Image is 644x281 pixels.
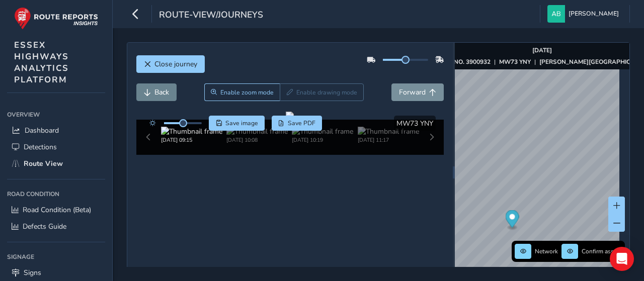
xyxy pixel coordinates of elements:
[532,46,552,54] strong: [DATE]
[226,127,288,136] img: Thumbnail frame
[7,139,105,155] a: Detections
[399,87,426,97] span: Forward
[499,58,531,66] strong: MW73 YNY
[396,119,433,128] span: MW73 YNY
[535,247,558,255] span: Network
[433,58,491,66] strong: ASSET NO. 3900932
[24,268,41,277] span: Signs
[7,218,105,235] a: Defects Guide
[161,127,222,136] img: Thumbnail frame
[7,264,105,281] a: Signs
[610,247,634,271] div: Open Intercom Messenger
[154,59,197,69] span: Close journey
[582,247,622,255] span: Confirm assets
[569,5,619,23] span: [PERSON_NAME]
[220,88,274,97] span: Enable zoom mode
[24,142,57,152] span: Detections
[159,9,263,23] span: route-view/journeys
[209,116,265,131] button: Save
[24,159,63,168] span: Route View
[136,83,177,101] button: Back
[154,87,169,97] span: Back
[204,83,280,101] button: Zoom
[391,83,444,101] button: Forward
[358,127,419,136] img: Thumbnail frame
[7,107,105,122] div: Overview
[14,39,69,85] span: ESSEX HIGHWAYS ANALYTICS PLATFORM
[161,136,222,144] div: [DATE] 09:15
[505,210,519,231] div: Map marker
[547,5,622,23] button: [PERSON_NAME]
[14,7,98,30] img: rr logo
[292,127,353,136] img: Thumbnail frame
[292,136,353,144] div: [DATE] 10:19
[7,155,105,172] a: Route View
[23,222,66,231] span: Defects Guide
[7,186,105,202] div: Road Condition
[25,126,59,135] span: Dashboard
[358,136,419,144] div: [DATE] 11:17
[272,116,323,131] button: PDF
[226,136,288,144] div: [DATE] 10:08
[225,119,258,127] span: Save image
[136,55,205,73] button: Close journey
[7,202,105,218] a: Road Condition (Beta)
[288,119,315,127] span: Save PDF
[23,205,91,215] span: Road Condition (Beta)
[7,249,105,264] div: Signage
[7,122,105,139] a: Dashboard
[547,5,565,23] img: diamond-layout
